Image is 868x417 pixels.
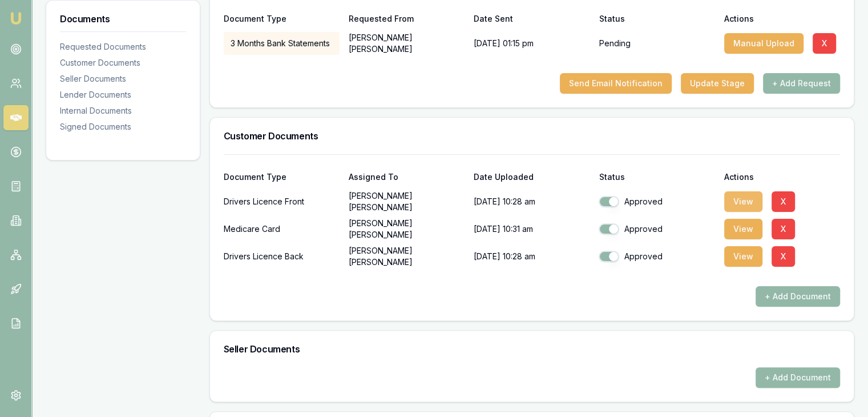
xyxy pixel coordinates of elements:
[224,245,340,268] div: Drivers Licence Back
[60,73,186,85] div: Seller Documents
[349,218,465,240] p: [PERSON_NAME] [PERSON_NAME]
[599,173,714,181] div: Status
[224,218,340,240] div: Medicare Card
[224,32,340,55] div: 3 Months Bank Statements
[60,14,186,23] h3: Documents
[474,32,590,55] div: [DATE] 01:15 pm
[474,245,590,268] p: [DATE] 10:28 am
[224,15,340,23] div: Document Type
[60,121,186,133] div: Signed Documents
[560,73,672,94] button: Send Email Notification
[224,344,840,354] h3: Seller Documents
[224,173,340,181] div: Document Type
[724,246,762,267] button: View
[60,105,186,117] div: Internal Documents
[724,15,840,23] div: Actions
[724,219,762,239] button: View
[349,245,465,268] p: [PERSON_NAME] [PERSON_NAME]
[772,246,795,267] button: X
[599,223,714,235] div: Approved
[224,131,840,141] h3: Customer Documents
[599,38,630,49] p: Pending
[60,41,186,53] div: Requested Documents
[224,190,340,213] div: Drivers Licence Front
[349,32,465,55] p: [PERSON_NAME] [PERSON_NAME]
[474,218,590,240] p: [DATE] 10:31 am
[681,73,754,94] button: Update Stage
[474,173,590,181] div: Date Uploaded
[724,33,804,54] button: Manual Upload
[772,219,795,239] button: X
[599,196,714,207] div: Approved
[599,15,714,23] div: Status
[756,286,840,307] button: + Add Document
[763,73,840,94] button: + Add Request
[724,173,840,181] div: Actions
[9,11,23,25] img: emu-icon-u.png
[599,251,714,262] div: Approved
[60,57,186,69] div: Customer Documents
[349,15,465,23] div: Requested From
[813,33,836,54] button: X
[349,173,465,181] div: Assigned To
[772,191,795,212] button: X
[474,190,590,213] p: [DATE] 10:28 am
[349,190,465,213] p: [PERSON_NAME] [PERSON_NAME]
[60,89,186,101] div: Lender Documents
[756,367,840,388] button: + Add Document
[474,15,590,23] div: Date Sent
[724,191,762,212] button: View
